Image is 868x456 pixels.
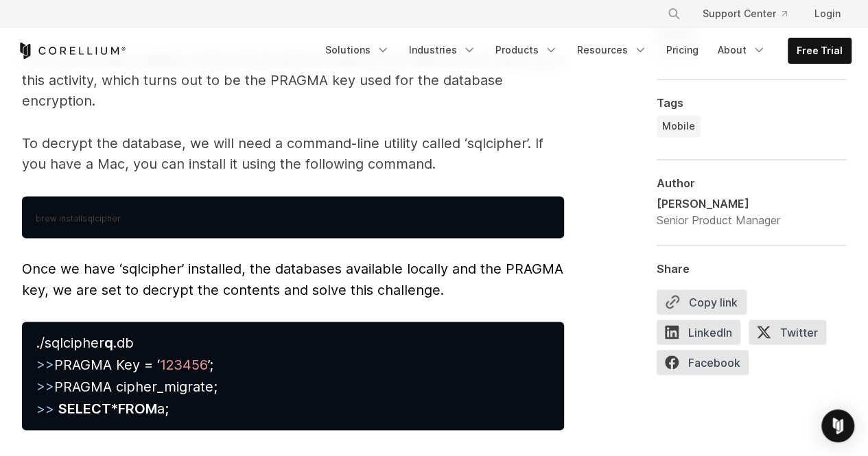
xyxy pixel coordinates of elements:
a: Products [487,38,566,62]
div: Navigation Menu [650,1,852,26]
span: Mobile [662,120,695,134]
span: sqlcipher [82,213,121,224]
a: Mobile [657,116,701,138]
span: Facebook [657,350,749,375]
strong: SELECT [58,400,111,416]
span: LinkedIn [657,320,740,345]
strong: FROM [118,400,157,416]
a: Free Trial [788,38,851,63]
a: Twitter [749,320,834,350]
span: >> [36,378,54,394]
div: Navigation Menu [317,38,852,64]
div: Tags [657,97,846,110]
span: brew install [36,213,82,224]
a: Facebook [657,350,757,381]
strong: q [104,334,113,350]
a: LinkedIn [657,320,749,350]
p: If you remember, initially, we found a key hardcoded in the ‘MainActivity’ early on in this activ... [22,49,564,111]
a: About [709,38,774,62]
a: Solutions [317,38,398,62]
a: Pricing [658,38,707,62]
div: [PERSON_NAME] [657,196,780,213]
div: Senior Product Manager [657,213,780,229]
div: Share [657,263,846,276]
span: >> [36,356,54,372]
a: Resources [569,38,655,62]
div: Author [657,177,846,191]
span: ./sqlcipher .db PRAGMA Key = ‘ ’; PRAGMA cipher_migrate; * a; [36,334,218,416]
a: Industries [401,38,484,62]
button: Copy link [657,290,747,315]
a: Login [804,1,852,26]
span: Twitter [749,320,826,345]
span: Once we have ‘sqlcipher’ installed, the databases available locally and the PRAGMA key, we are se... [22,261,563,298]
button: Search [661,1,686,26]
a: Support Center [692,1,798,26]
p: To decrypt the database, we will need a command-line utility called ‘sqlcipher’. If you have a Ma... [22,133,564,174]
a: Corellium Home [17,43,126,59]
span: 123456 [160,356,208,372]
span: >> [36,400,54,416]
div: Open Intercom Messenger [821,409,854,442]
